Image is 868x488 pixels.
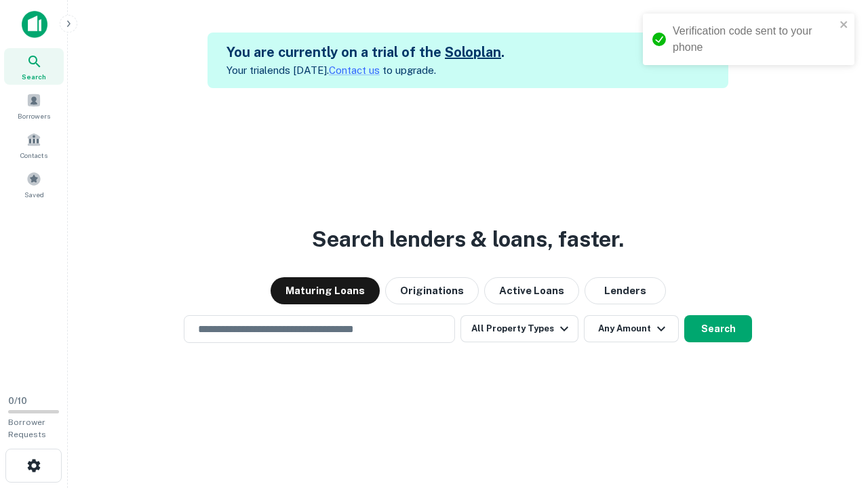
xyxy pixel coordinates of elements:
[8,396,27,406] span: 0 / 10
[20,150,47,161] span: Contacts
[4,127,64,163] a: Contacts
[4,48,64,85] a: Search
[800,380,868,445] iframe: Chat Widget
[226,42,505,62] h5: You are currently on a trial of the .
[22,11,47,38] img: capitalize-icon.png
[684,315,752,342] button: Search
[226,62,505,79] p: Your trial ends [DATE]. to upgrade.
[673,23,835,56] div: Verification code sent to your phone
[460,315,578,342] button: All Property Types
[329,64,380,76] a: Contact us
[24,189,44,200] span: Saved
[840,19,849,32] button: close
[18,110,50,121] span: Borrowers
[22,71,46,82] span: Search
[8,418,46,439] span: Borrower Requests
[4,166,64,203] a: Saved
[271,277,380,304] button: Maturing Loans
[585,277,666,304] button: Lenders
[584,315,679,342] button: Any Amount
[385,277,479,304] button: Originations
[4,87,64,124] a: Borrowers
[484,277,579,304] button: Active Loans
[445,44,501,60] a: Soloplan
[312,223,624,256] h3: Search lenders & loans, faster.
